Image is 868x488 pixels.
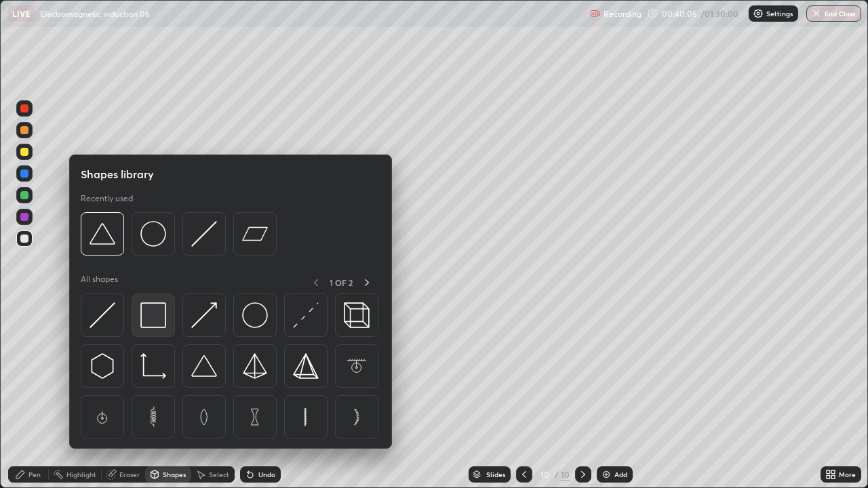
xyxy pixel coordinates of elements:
[119,471,140,478] div: Eraser
[753,8,764,19] img: class-settings-icons
[140,302,166,328] img: svg+xml;charset=utf-8,%3Csvg%20xmlns%3D%22http%3A%2F%2Fwww.w3.org%2F2000%2Fsvg%22%20width%3D%2234...
[140,221,166,247] img: svg+xml;charset=utf-8,%3Csvg%20xmlns%3D%22http%3A%2F%2Fwww.w3.org%2F2000%2Fsvg%22%20width%3D%2236...
[40,8,150,19] p: Electromagnetic induction 06
[191,302,217,328] img: svg+xml;charset=utf-8,%3Csvg%20xmlns%3D%22http%3A%2F%2Fwww.w3.org%2F2000%2Fsvg%22%20width%3D%2230...
[811,8,822,19] img: end-class-cross
[163,471,186,478] div: Shapes
[344,404,370,430] img: svg+xml;charset=utf-8,%3Csvg%20xmlns%3D%22http%3A%2F%2Fwww.w3.org%2F2000%2Fsvg%22%20width%3D%2265...
[191,353,217,379] img: svg+xml;charset=utf-8,%3Csvg%20xmlns%3D%22http%3A%2F%2Fwww.w3.org%2F2000%2Fsvg%22%20width%3D%2238...
[12,8,31,19] p: LIVE
[140,404,166,430] img: svg+xml;charset=utf-8,%3Csvg%20xmlns%3D%22http%3A%2F%2Fwww.w3.org%2F2000%2Fsvg%22%20width%3D%2265...
[28,471,41,478] div: Pen
[766,10,793,17] p: Settings
[614,471,627,478] div: Add
[140,353,166,379] img: svg+xml;charset=utf-8,%3Csvg%20xmlns%3D%22http%3A%2F%2Fwww.w3.org%2F2000%2Fsvg%22%20width%3D%2233...
[81,193,133,204] p: Recently used
[90,353,115,379] img: svg+xml;charset=utf-8,%3Csvg%20xmlns%3D%22http%3A%2F%2Fwww.w3.org%2F2000%2Fsvg%22%20width%3D%2230...
[293,302,319,328] img: svg+xml;charset=utf-8,%3Csvg%20xmlns%3D%22http%3A%2F%2Fwww.w3.org%2F2000%2Fsvg%22%20width%3D%2230...
[66,471,96,478] div: Highlight
[293,404,319,430] img: svg+xml;charset=utf-8,%3Csvg%20xmlns%3D%22http%3A%2F%2Fwww.w3.org%2F2000%2Fsvg%22%20width%3D%2265...
[839,471,856,478] div: More
[242,221,268,247] img: svg+xml;charset=utf-8,%3Csvg%20xmlns%3D%22http%3A%2F%2Fwww.w3.org%2F2000%2Fsvg%22%20width%3D%2244...
[81,166,154,182] h5: Shapes library
[538,470,551,479] div: 10
[293,353,319,379] img: svg+xml;charset=utf-8,%3Csvg%20xmlns%3D%22http%3A%2F%2Fwww.w3.org%2F2000%2Fsvg%22%20width%3D%2234...
[486,471,505,478] div: Slides
[242,404,268,430] img: svg+xml;charset=utf-8,%3Csvg%20xmlns%3D%22http%3A%2F%2Fwww.w3.org%2F2000%2Fsvg%22%20width%3D%2265...
[561,468,570,481] div: 10
[209,471,229,478] div: Select
[90,404,115,430] img: svg+xml;charset=utf-8,%3Csvg%20xmlns%3D%22http%3A%2F%2Fwww.w3.org%2F2000%2Fsvg%22%20width%3D%2265...
[344,302,370,328] img: svg+xml;charset=utf-8,%3Csvg%20xmlns%3D%22http%3A%2F%2Fwww.w3.org%2F2000%2Fsvg%22%20width%3D%2235...
[604,9,642,19] p: Recording
[344,353,370,379] img: svg+xml;charset=utf-8,%3Csvg%20xmlns%3D%22http%3A%2F%2Fwww.w3.org%2F2000%2Fsvg%22%20width%3D%2265...
[90,221,115,247] img: svg+xml;charset=utf-8,%3Csvg%20xmlns%3D%22http%3A%2F%2Fwww.w3.org%2F2000%2Fsvg%22%20width%3D%2238...
[191,221,217,247] img: svg+xml;charset=utf-8,%3Csvg%20xmlns%3D%22http%3A%2F%2Fwww.w3.org%2F2000%2Fsvg%22%20width%3D%2230...
[191,404,217,430] img: svg+xml;charset=utf-8,%3Csvg%20xmlns%3D%22http%3A%2F%2Fwww.w3.org%2F2000%2Fsvg%22%20width%3D%2265...
[330,277,353,288] p: 1 OF 2
[806,5,861,22] button: End Class
[554,470,558,479] div: /
[81,274,118,291] p: All shapes
[90,302,115,328] img: svg+xml;charset=utf-8,%3Csvg%20xmlns%3D%22http%3A%2F%2Fwww.w3.org%2F2000%2Fsvg%22%20width%3D%2230...
[258,471,275,478] div: Undo
[242,353,268,379] img: svg+xml;charset=utf-8,%3Csvg%20xmlns%3D%22http%3A%2F%2Fwww.w3.org%2F2000%2Fsvg%22%20width%3D%2234...
[242,302,268,328] img: svg+xml;charset=utf-8,%3Csvg%20xmlns%3D%22http%3A%2F%2Fwww.w3.org%2F2000%2Fsvg%22%20width%3D%2236...
[601,469,612,480] img: add-slide-button
[590,8,601,19] img: recording.375f2c34.svg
